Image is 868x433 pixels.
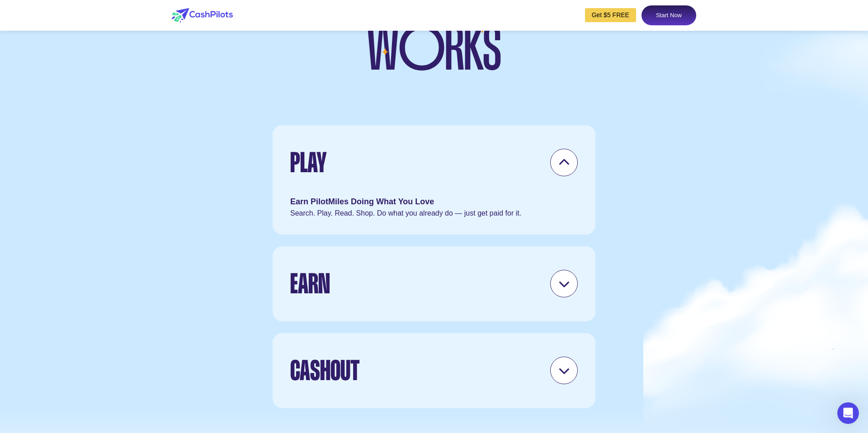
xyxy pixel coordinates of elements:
div: Earn [290,262,330,306]
div: Earn PilotMiles Doing What You Love [290,196,578,208]
a: Start Now [642,5,696,25]
div: Cashout [290,349,360,392]
div: Play [290,141,327,184]
iframe: Intercom live chat [837,402,859,424]
a: Get $5 FREE [585,8,636,22]
img: logo [172,8,233,23]
div: Search. Play. Read. Shop. Do what you already do — just get paid for it. [290,208,578,219]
